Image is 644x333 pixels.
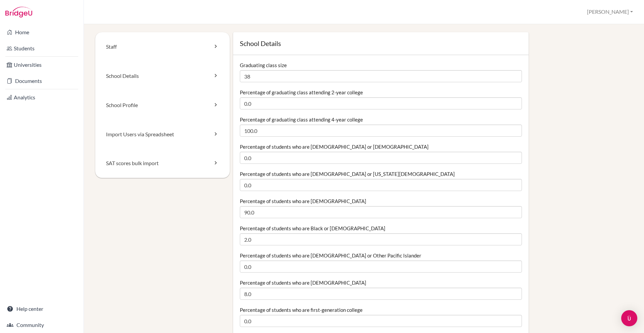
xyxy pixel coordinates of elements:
[240,39,522,48] h1: School Details
[240,225,385,232] label: Percentage of students who are Black or [DEMOGRAPHIC_DATA]
[1,302,82,316] a: Help center
[1,74,82,88] a: Documents
[240,171,455,177] label: Percentage of students who are [DEMOGRAPHIC_DATA] or [US_STATE][DEMOGRAPHIC_DATA]
[95,149,230,178] a: SAT scores bulk import
[1,91,82,104] a: Analytics
[240,279,366,286] label: Percentage of students who are [DEMOGRAPHIC_DATA]
[95,32,230,61] a: Staff
[95,91,230,120] a: School Profile
[584,6,636,18] button: [PERSON_NAME]
[240,143,429,150] label: Percentage of students who are [DEMOGRAPHIC_DATA] or [DEMOGRAPHIC_DATA]
[1,26,82,39] a: Home
[5,7,32,17] img: Bridge-U
[95,120,230,149] a: Import Users via Spreadsheet
[1,58,82,72] a: Universities
[621,310,637,326] div: Open Intercom Messenger
[1,318,82,332] a: Community
[240,252,421,259] label: Percentage of students who are [DEMOGRAPHIC_DATA] or Other Pacific Islander
[240,306,363,313] label: Percentage of students who are first-generation college
[240,62,287,68] label: Graduating class size
[95,61,230,91] a: School Details
[240,198,366,204] label: Percentage of students who are [DEMOGRAPHIC_DATA]
[240,116,363,123] label: Percentage of graduating class attending 4-year college
[1,42,82,55] a: Students
[240,89,363,96] label: Percentage of graduating class attending 2-year college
